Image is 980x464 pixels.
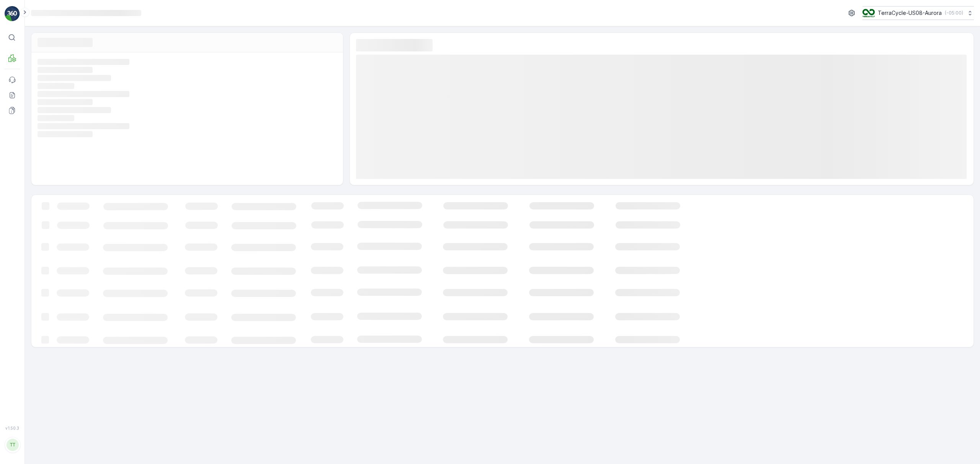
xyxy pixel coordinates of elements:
button: TerraCycle-US08-Aurora(-05:00) [862,6,974,20]
p: TerraCycle-US08-Aurora [878,9,942,17]
span: v 1.50.3 [5,426,20,430]
button: TT [5,432,20,458]
p: ( -05:00 ) [945,10,963,16]
div: TT [7,439,19,451]
img: image_ci7OI47.png [862,9,875,17]
img: logo [5,6,20,21]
